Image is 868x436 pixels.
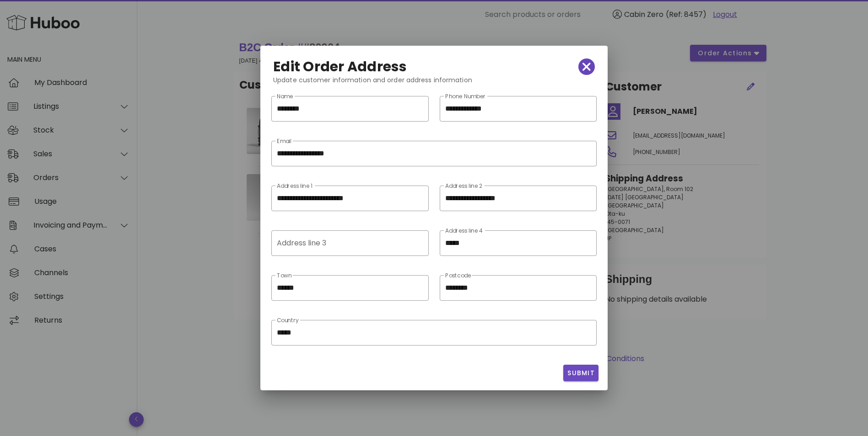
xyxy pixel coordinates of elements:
[277,272,291,279] label: Town
[277,183,313,190] label: Address line 1
[277,93,293,100] label: Name
[277,138,291,145] label: Email
[445,272,471,279] label: Postcode
[567,368,595,378] span: Submit
[445,183,482,190] label: Address line 2
[277,317,299,324] label: Country
[266,75,602,92] div: Update customer information and order address information
[445,93,486,100] label: Phone Number
[445,228,483,234] label: Address line 4
[563,365,598,381] button: Submit
[273,59,407,74] h2: Edit Order Address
